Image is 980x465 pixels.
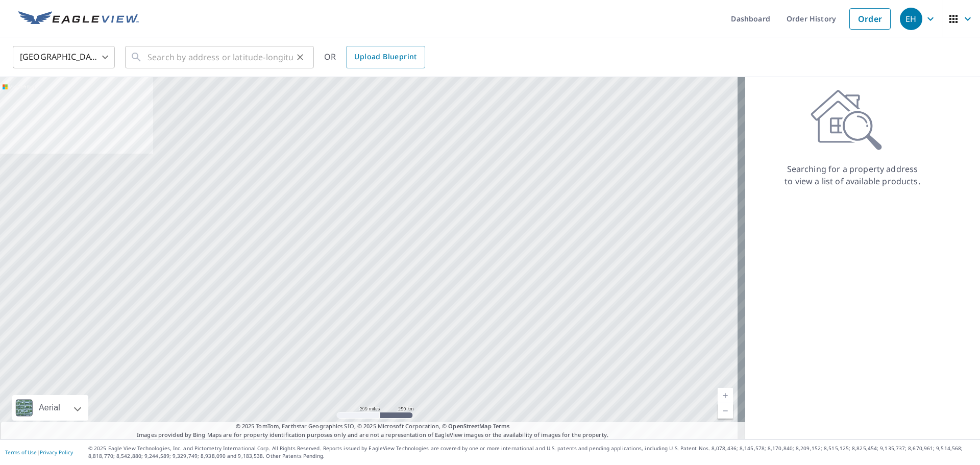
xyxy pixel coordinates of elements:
[354,51,416,63] span: Upload Blueprint
[900,8,922,30] div: EH
[718,403,733,419] a: Current Level 5, Zoom Out
[12,395,88,421] div: Aerial
[18,11,139,27] img: EV Logo
[718,388,733,403] a: Current Level 5, Zoom In
[784,163,921,187] p: Searching for a property address to view a list of available products.
[346,46,425,68] a: Upload Blueprint
[148,43,293,71] input: Search by address or latitude-longitude
[5,449,73,455] p: |
[324,46,425,68] div: OR
[293,50,307,64] button: Clear
[36,395,63,421] div: Aerial
[448,422,491,430] a: OpenStreetMap
[88,445,975,460] p: © 2025 Eagle View Technologies, Inc. and Pictometry International Corp. All Rights Reserved. Repo...
[40,449,73,456] a: Privacy Policy
[13,43,115,71] div: [GEOGRAPHIC_DATA]
[493,422,510,430] a: Terms
[849,8,891,30] a: Order
[236,422,510,431] span: © 2025 TomTom, Earthstar Geographics SIO, © 2025 Microsoft Corporation, ©
[5,449,37,456] a: Terms of Use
